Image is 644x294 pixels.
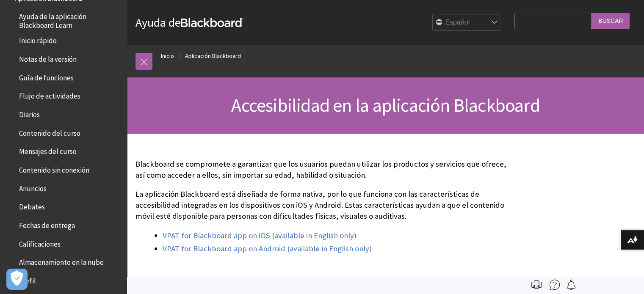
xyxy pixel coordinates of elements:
span: Contenido sin conexión [19,163,89,174]
img: Follow this page [566,280,576,290]
span: Flujo de actividades [19,89,80,101]
a: VPAT for Blackboard app on iOS (available in English only) [163,231,357,241]
span: Contenido del curso [19,126,80,137]
span: Debates [19,200,45,212]
span: Diarios [19,107,40,119]
p: La aplicación Blackboard está diseñada de forma nativa, por lo que funciona con las característic... [135,189,510,222]
span: Fechas de entrega [19,218,75,230]
a: Aplicación Blackboard [185,51,241,61]
h2: Características de accesibilidad de iOS [135,265,510,293]
span: Accesibilidad en la aplicación Blackboard [231,93,539,117]
p: Blackboard se compromete a garantizar que los usuarios puedan utilizar los productos y servicios ... [135,159,510,181]
a: VPAT for Blackboard app on Android (available in English only) [163,244,372,254]
span: Ayuda de la aplicación Blackboard Learn [19,10,121,30]
a: Inicio [161,51,174,61]
img: More help [550,280,560,290]
span: Notas de la versión [19,52,77,63]
a: Ayuda deBlackboard [135,15,243,30]
span: Perfil [19,274,36,285]
span: Calificaciones [19,237,61,248]
select: Site Language Selector [433,14,500,31]
span: Guía de funciones [19,71,74,82]
span: Anuncios [19,181,47,193]
strong: Blackboard [181,18,243,27]
span: Inicio rápido [19,34,57,45]
span: Mensajes del curso [19,145,77,156]
button: Abrir preferencias [6,269,28,290]
img: Print [531,280,542,290]
span: Almacenamiento en la nube [19,256,104,267]
input: Buscar [591,13,630,29]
